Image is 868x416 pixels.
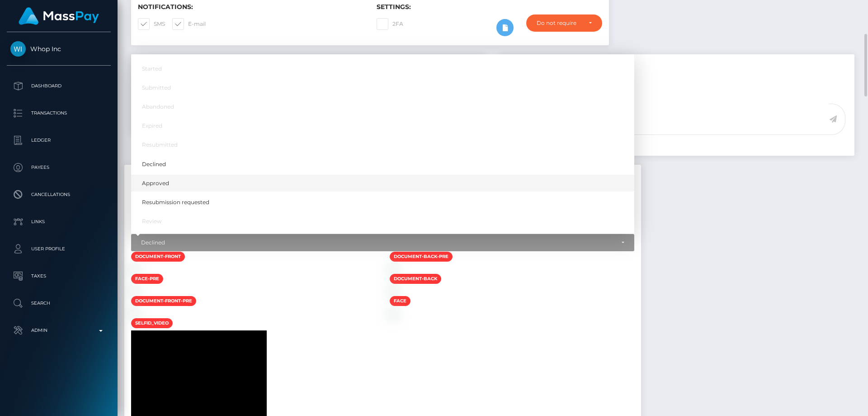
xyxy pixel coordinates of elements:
[10,106,107,120] p: Transactions
[390,266,397,273] img: 556cc705-3051-4e10-8437-3bc0a60d34af
[10,324,107,337] p: Admin
[390,274,441,284] span: document-back
[131,252,185,262] span: document-front
[138,18,165,30] label: SMS
[131,318,173,328] span: selfid_video
[19,7,99,25] img: MassPay Logo
[7,319,111,342] a: Admin
[377,18,403,30] label: 2FA
[377,3,602,11] h6: Settings:
[131,274,163,284] span: face-pre
[526,14,602,32] button: Do not require
[131,234,634,251] button: Declined
[7,292,111,315] a: Search
[7,238,111,260] a: User Profile
[141,239,614,246] div: Declined
[7,183,111,206] a: Cancellations
[131,296,196,306] span: document-front-pre
[142,160,166,168] span: Declined
[7,102,111,124] a: Transactions
[10,242,107,256] p: User Profile
[390,296,410,306] span: face
[142,179,169,187] span: Approved
[10,134,107,147] p: Ledger
[390,310,397,317] img: 5977cb60-8a64-4758-8884-3d90252a7308
[7,156,111,179] a: Payees
[7,45,111,53] span: Whop Inc
[10,79,107,93] p: Dashboard
[131,266,138,273] img: dd0b3f35-3990-461f-a484-0b74c7f41ffa
[10,161,107,174] p: Payees
[7,265,111,287] a: Taxes
[10,188,107,201] p: Cancellations
[131,288,138,295] img: d8f80276-04a1-4559-8855-686e61c220f3
[10,215,107,229] p: Links
[142,198,209,206] span: Resubmission requested
[7,210,111,233] a: Links
[10,269,107,283] p: Taxes
[506,66,848,81] h4: Notes
[124,204,641,213] div: Veriff - [DATE] 10:54PM / f4f7f262-7cdd-4753-b62f-9a70113b3ab5
[131,310,138,317] img: 04a02bad-3a90-41bc-9035-b9ecd070c481
[172,18,206,30] label: E-mail
[138,3,363,11] h6: Notifications:
[7,75,111,97] a: Dashboard
[10,41,26,57] img: Whop Inc
[390,288,397,295] img: 3206136e-0268-4745-9b50-3250f2980734
[390,252,453,262] span: document-back-pre
[7,129,111,152] a: Ledger
[537,19,581,27] div: Do not require
[10,296,107,310] p: Search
